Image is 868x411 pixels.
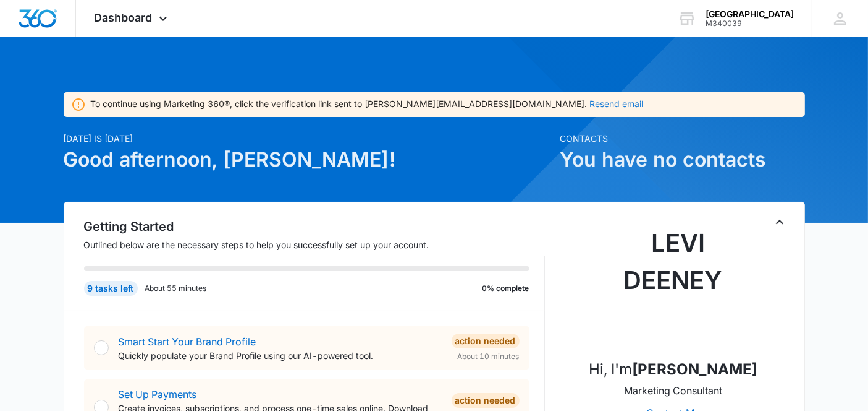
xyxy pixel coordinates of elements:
div: 9 tasks left [84,281,138,296]
div: Action Needed [452,393,520,408]
img: Levi Deeney [612,225,735,348]
h1: You have no contacts [560,145,805,175]
h2: Getting Started [84,217,545,236]
span: About 10 minutes [458,351,520,362]
button: Toggle Collapse [772,215,787,230]
p: Marketing Consultant [624,383,722,398]
p: [DATE] is [DATE] [64,132,553,145]
p: Contacts [560,132,805,145]
strong: [PERSON_NAME] [632,360,757,378]
a: Smart Start Your Brand Profile [119,335,256,348]
div: To continue using Marketing 360®, click the verification link sent to [PERSON_NAME][EMAIL_ADDRESS... [91,97,644,110]
p: Outlined below are the necessary steps to help you successfully set up your account. [84,238,545,251]
h1: Good afternoon, [PERSON_NAME]! [64,145,553,175]
p: Hi, I'm [589,358,757,381]
div: Action Needed [452,334,520,348]
div: account id [706,19,794,28]
p: Quickly populate your Brand Profile using our AI-powered tool. [119,349,442,362]
p: About 55 minutes [145,283,207,294]
p: 0% complete [482,283,529,294]
button: Resend email [590,100,644,108]
a: Set Up Payments [119,388,197,400]
div: account name [706,9,794,19]
span: Dashboard [95,11,153,24]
